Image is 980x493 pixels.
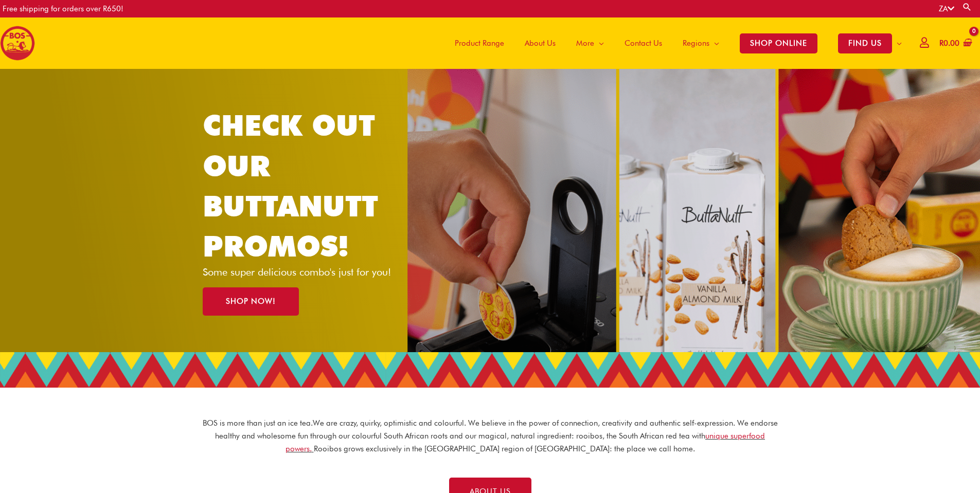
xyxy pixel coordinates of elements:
span: About Us [525,28,556,59]
span: SHOP ONLINE [740,33,817,53]
span: Contact Us [625,28,662,59]
a: Product Range [444,17,514,69]
a: About Us [514,17,566,69]
a: SHOP ONLINE [729,17,828,69]
span: Product Range [455,28,504,59]
a: Contact Us [614,17,672,69]
a: View Shopping Cart, empty [937,32,972,55]
a: Regions [672,17,729,69]
span: Regions [683,28,709,59]
a: ZA [939,4,954,13]
nav: Site Navigation [437,17,912,69]
a: unique superfood powers. [286,431,765,453]
a: More [566,17,614,69]
a: SHOP NOW! [203,287,299,316]
span: R [939,39,943,48]
span: FIND US [838,33,892,53]
span: More [576,28,594,59]
a: Search button [962,2,972,12]
p: BOS is more than just an ice tea. We are crazy, quirky, optimistic and colourful. We believe in t... [202,417,778,455]
bdi: 0.00 [939,39,959,48]
a: CHECK OUT OUR BUTTANUTT PROMOS! [203,108,378,263]
span: SHOP NOW! [226,298,276,305]
p: Some super delicious combo's just for you! [203,267,409,277]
